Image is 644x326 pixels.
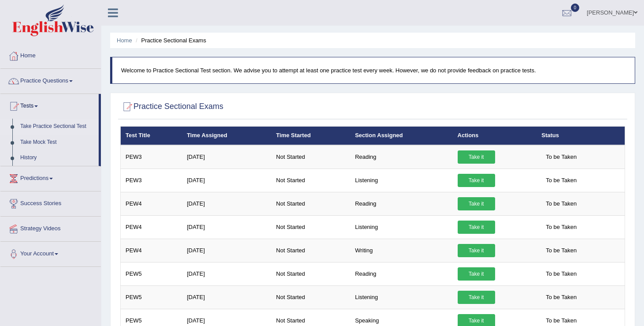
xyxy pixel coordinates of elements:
p: Welcome to Practice Sectional Test section. We advise you to attempt at least one practice test e... [121,66,626,75]
a: Take it [458,174,495,187]
a: Take it [458,197,495,210]
td: Not Started [271,192,350,215]
td: PEW5 [121,285,182,309]
td: Listening [350,285,453,309]
td: PEW4 [121,239,182,262]
td: PEW3 [121,145,182,169]
a: Tests [0,94,99,116]
td: [DATE] [182,215,271,239]
span: To be Taken [541,174,581,187]
a: Strategy Videos [0,217,101,239]
th: Time Started [271,127,350,145]
a: Take Practice Sectional Test [16,119,99,135]
span: To be Taken [541,221,581,234]
td: PEW5 [121,262,182,285]
th: Time Assigned [182,127,271,145]
a: Take Mock Test [16,135,99,150]
th: Section Assigned [350,127,453,145]
a: Your Account [0,242,101,264]
td: [DATE] [182,262,271,285]
h2: Practice Sectional Exams [120,100,223,113]
td: PEW4 [121,215,182,239]
td: PEW4 [121,192,182,215]
td: Not Started [271,262,350,285]
span: To be Taken [541,150,581,164]
td: Reading [350,262,453,285]
td: Not Started [271,169,350,192]
span: To be Taken [541,291,581,304]
a: Practice Questions [0,69,101,91]
a: Predictions [0,166,101,188]
a: History [16,150,99,166]
td: Writing [350,239,453,262]
th: Test Title [121,127,182,145]
td: Reading [350,145,453,169]
td: [DATE] [182,239,271,262]
td: Not Started [271,239,350,262]
span: To be Taken [541,197,581,210]
td: [DATE] [182,145,271,169]
td: Reading [350,192,453,215]
a: Take it [458,221,495,234]
td: Listening [350,215,453,239]
td: Not Started [271,145,350,169]
span: To be Taken [541,244,581,257]
td: Listening [350,169,453,192]
a: Take it [458,267,495,281]
a: Success Stories [0,191,101,214]
td: [DATE] [182,192,271,215]
th: Status [537,127,625,145]
td: [DATE] [182,169,271,192]
a: Take it [458,291,495,304]
th: Actions [453,127,537,145]
a: Take it [458,150,495,164]
td: [DATE] [182,285,271,309]
a: Home [0,44,101,66]
td: Not Started [271,285,350,309]
span: 0 [571,4,580,12]
a: Home [117,37,132,44]
li: Practice Sectional Exams [133,36,206,45]
a: Take it [458,244,495,257]
td: Not Started [271,215,350,239]
td: PEW3 [121,169,182,192]
span: To be Taken [541,267,581,281]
